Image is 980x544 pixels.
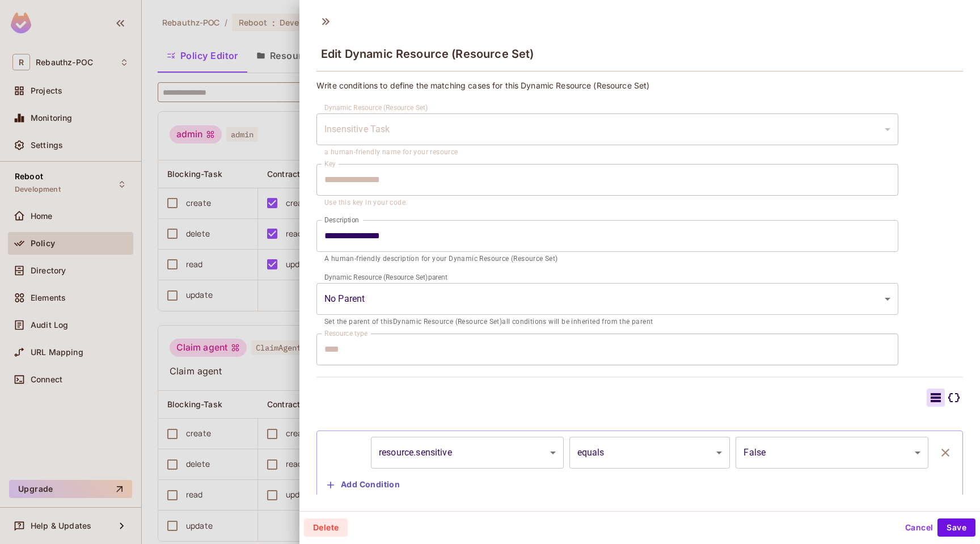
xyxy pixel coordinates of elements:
button: Save [937,518,975,537]
div: Without label [316,283,898,315]
label: Description [324,215,359,225]
p: A human-friendly description for your Dynamic Resource (Resource Set) [324,254,890,265]
label: Key [324,159,336,168]
label: Dynamic Resource (Resource Set) parent [324,272,447,282]
p: Set the parent of this Dynamic Resource (Resource Set) all conditions will be inherited from the ... [324,317,890,328]
div: False [736,437,928,469]
p: a human-friendly name for your resource [324,147,890,158]
p: Write conditions to define the matching cases for this Dynamic Resource (Resource Set) [316,80,963,91]
label: Resource type [324,328,367,338]
div: equals [569,437,730,469]
div: resource.sensitive [371,437,564,469]
p: Use this key in your code. [324,197,890,209]
button: Cancel [901,518,937,537]
button: Add Condition [323,476,404,494]
label: Dynamic Resource (Resource Set) [324,103,428,112]
span: Edit Dynamic Resource (Resource Set) [321,47,534,61]
div: Without label [316,113,898,145]
button: Delete [304,518,348,537]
